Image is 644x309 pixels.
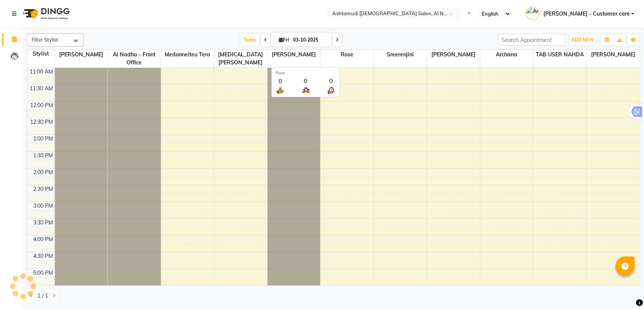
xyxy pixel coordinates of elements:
[498,34,565,46] input: Search Appointment
[214,50,267,67] span: [MEDICAL_DATA][PERSON_NAME]
[29,101,54,109] div: 12:00 PM
[276,70,336,76] div: Rose
[320,50,373,59] span: Rose
[32,252,54,260] div: 4:30 PM
[569,35,596,45] button: ADD NEW
[32,235,54,243] div: 4:00 PM
[543,10,630,18] span: [PERSON_NAME] - Customer care
[108,50,161,67] span: Al Nadha - Front Office
[19,3,72,24] img: logo
[276,85,285,94] img: serve.png
[32,152,54,160] div: 1:30 PM
[27,50,54,58] div: Stylist
[326,85,336,94] img: wait_time.png
[533,50,586,59] span: TAB USER NAHDA
[276,76,285,85] div: 0
[32,135,54,143] div: 1:00 PM
[374,50,427,59] span: Sreerenjini
[32,202,54,210] div: 3:00 PM
[55,50,108,59] span: [PERSON_NAME]
[277,37,291,43] span: Fri
[526,7,539,20] img: Anila Thomas - Customer care
[291,34,329,46] input: 2025-10-03
[301,76,311,85] div: 0
[32,219,54,227] div: 3:30 PM
[240,34,260,46] span: Today
[586,50,639,59] span: [PERSON_NAME]
[28,85,54,93] div: 11:30 AM
[480,50,533,59] span: Archana
[32,185,54,193] div: 2:30 PM
[28,68,54,76] div: 11:00 AM
[32,168,54,176] div: 2:00 PM
[571,37,594,43] span: ADD NEW
[32,37,58,43] span: Filter Stylist
[29,118,54,126] div: 12:30 PM
[268,50,320,59] span: [PERSON_NAME]
[37,292,48,300] span: 1 / 1
[301,85,311,94] img: queue.png
[427,50,480,59] span: [PERSON_NAME]
[326,76,336,85] div: 0
[32,269,54,277] div: 5:00 PM
[161,50,214,59] span: Medonneiteu Tero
